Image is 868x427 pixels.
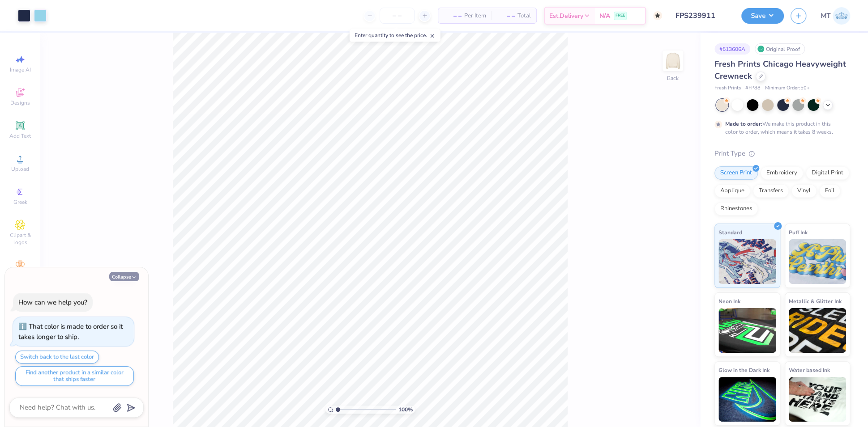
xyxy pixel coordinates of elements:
[819,184,840,198] div: Foil
[833,7,850,25] img: Michelle Tapire
[669,7,735,25] input: Untitled Design
[4,232,36,246] span: Clipart & logos
[755,43,805,55] div: Original Proof
[517,11,531,21] span: Total
[350,29,440,42] div: Enter quantity to see the price.
[15,366,134,386] button: Find another product in a similar color that ships faster
[791,184,817,198] div: Vinyl
[398,406,413,414] span: 100 %
[11,165,29,173] span: Upload
[380,8,415,24] input: – –
[806,166,849,180] div: Digital Print
[718,377,776,422] img: Glow in the Dark Ink
[714,43,750,55] div: # 513606A
[789,377,847,422] img: Water based Ink
[718,296,740,306] span: Neon Ink
[13,199,27,206] span: Greek
[464,11,486,21] span: Per Item
[789,296,842,306] span: Metallic & Glitter Ink
[497,11,515,21] span: – –
[725,120,762,127] strong: Made to order:
[664,52,682,70] img: Back
[714,148,850,159] div: Print Type
[821,11,830,21] span: MT
[599,11,610,21] span: N/A
[714,184,750,198] div: Applique
[15,351,99,364] button: Switch back to the last color
[725,120,835,136] div: We make this product in this color to order, which means it takes 8 weeks.
[745,85,761,92] span: # FP88
[18,298,87,307] div: How can we help you?
[714,85,741,92] span: Fresh Prints
[9,132,31,140] span: Add Text
[789,308,847,353] img: Metallic & Glitter Ink
[667,74,679,82] div: Back
[714,59,846,81] span: Fresh Prints Chicago Heavyweight Crewneck
[714,202,758,216] div: Rhinestones
[616,13,625,19] span: FREE
[714,166,758,180] div: Screen Print
[718,308,776,353] img: Neon Ink
[444,11,462,21] span: – –
[718,239,776,284] img: Standard
[549,11,583,21] span: Est. Delivery
[753,184,789,198] div: Transfers
[10,66,31,73] span: Image AI
[18,322,123,341] div: That color is made to order so it takes longer to ship.
[10,99,30,106] span: Designs
[789,365,830,375] span: Water based Ink
[821,7,850,25] a: MT
[741,8,784,24] button: Save
[718,228,742,237] span: Standard
[718,365,770,375] span: Glow in the Dark Ink
[109,272,139,281] button: Collapse
[765,85,810,92] span: Minimum Order: 50 +
[761,166,803,180] div: Embroidery
[789,239,847,284] img: Puff Ink
[789,228,808,237] span: Puff Ink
